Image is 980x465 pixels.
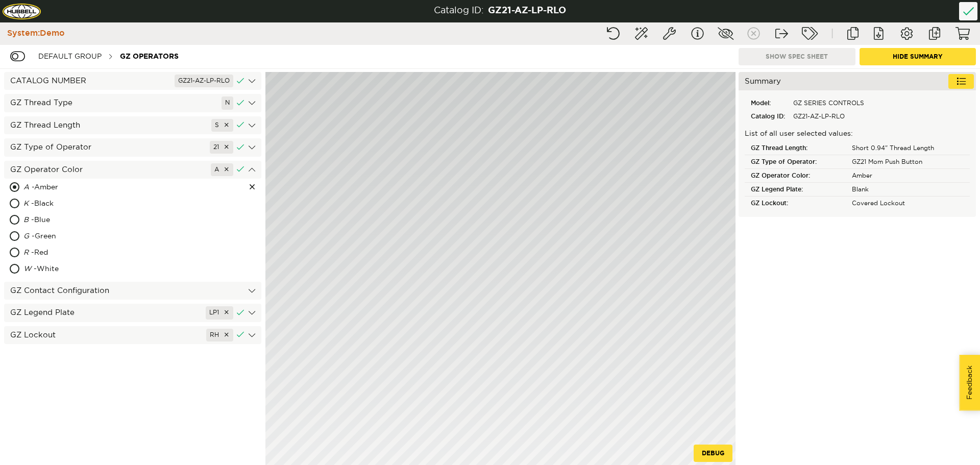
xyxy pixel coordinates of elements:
[33,47,107,66] div: Default group
[4,72,261,90] div: CATALOG NUMBER
[745,183,848,197] div: GZ Legend Plate
[23,233,29,240] span: G
[23,265,31,273] span: W
[789,110,868,123] div: GZ21-AZ-LP-RLO
[2,28,65,39] div: System: Demo
[23,245,148,261] div: - Red
[852,173,872,179] span: Amber
[434,5,484,18] div: Catalog ID:
[694,445,732,462] button: Debug
[211,119,233,132] div: S
[23,229,152,245] div: - Green
[4,138,261,156] div: GZ Type of Operator
[175,75,233,87] div: GZ21-AZ-LP-RLO
[23,180,153,196] div: - Amber
[206,306,233,319] div: LP1
[852,159,922,165] span: GZ21 Mom Push Button
[23,249,29,256] span: R
[745,129,970,139] p: List of all user selected values:
[23,200,29,207] span: K
[23,216,29,224] span: B
[115,47,184,66] div: GZ OPERATORS
[852,200,905,206] span: Covered Lockout
[789,96,868,110] div: GZ SERIES CONTROLS
[23,261,153,278] div: - White
[745,169,848,183] div: GZ Operator Color
[23,184,29,191] span: A
[745,110,789,123] div: Catalog ID
[739,72,976,90] div: Summary
[4,326,261,344] div: GZ Lockout
[4,282,261,300] div: GZ Contact Configuration
[745,96,789,110] div: Model
[4,94,261,112] div: GZ Thread Type
[222,96,233,109] div: N
[4,304,261,322] div: GZ Legend Plate
[852,186,869,192] span: Blank
[860,48,976,65] button: Hide Summary
[210,141,233,154] div: 21
[4,116,261,134] div: GZ Thread Length
[211,163,233,176] div: A
[23,196,151,212] div: - Black
[23,212,149,229] div: - Blue
[206,329,233,341] div: RH
[852,145,934,151] span: Short 0.94" Thread Length
[4,161,261,179] div: GZ Operator Color
[745,141,848,155] div: GZ Thread Length
[745,197,848,210] div: GZ Lockout
[488,5,566,18] div: GZ21-AZ-LP-RLO
[745,155,848,169] div: GZ Type of Operator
